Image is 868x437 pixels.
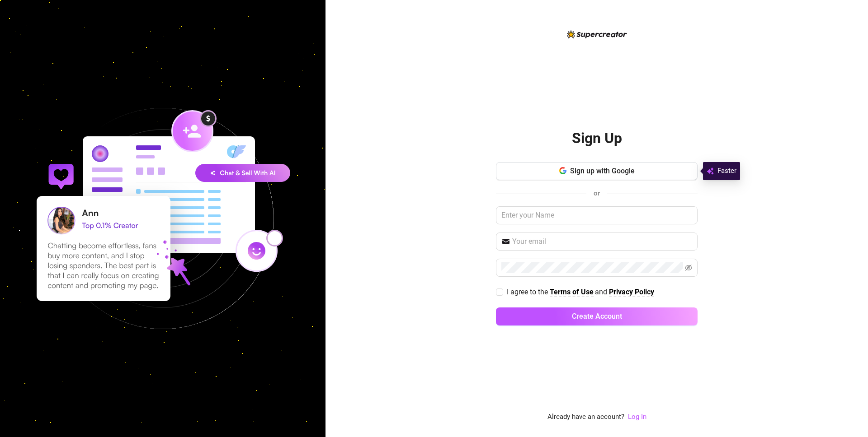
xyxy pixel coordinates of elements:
[717,166,736,177] span: Faster
[507,288,550,296] span: I agree to the
[594,189,600,197] span: or
[628,413,646,421] a: Log In
[609,288,654,296] strong: Privacy Policy
[707,166,714,177] img: svg%3e
[550,288,594,297] a: Terms of Use
[572,129,622,148] h2: Sign Up
[496,162,698,180] button: Sign up with Google
[609,288,654,297] a: Privacy Policy
[496,307,698,325] button: Create Account
[595,288,609,296] span: and
[512,236,692,247] input: Your email
[6,62,319,375] img: signup-background-D0MIrEPF.svg
[685,264,692,271] span: eye-invisible
[567,30,627,38] img: logo-BBDzfeDw.svg
[547,412,624,423] span: Already have an account?
[496,206,698,224] input: Enter your Name
[550,288,594,296] strong: Terms of Use
[570,167,635,175] span: Sign up with Google
[572,312,622,321] span: Create Account
[628,412,646,423] a: Log In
